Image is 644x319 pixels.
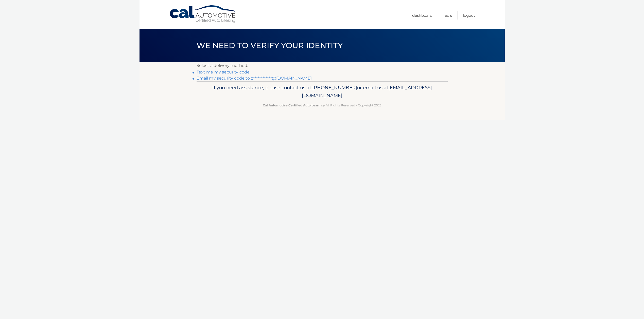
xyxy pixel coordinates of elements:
[412,11,432,20] a: Dashboard
[197,41,343,50] span: We need to verify your identity
[463,11,475,20] a: Logout
[169,5,238,23] a: Cal Automotive
[200,84,444,100] p: If you need assistance, please contact us at: or email us at
[197,70,250,74] a: Text me my security code
[263,103,324,107] strong: Cal Automotive Certified Auto Leasing
[443,11,452,20] a: FAQ's
[200,103,444,108] p: - All Rights Reserved - Copyright 2025
[197,62,448,69] p: Select a delivery method:
[312,85,357,90] span: [PHONE_NUMBER]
